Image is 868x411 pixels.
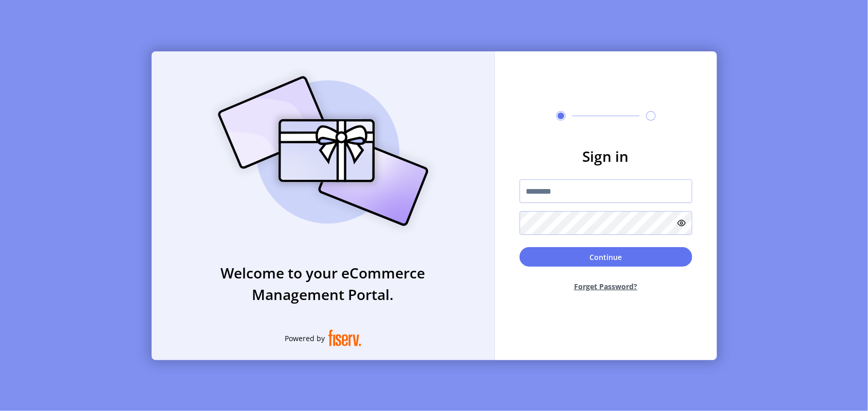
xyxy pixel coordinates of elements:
h3: Welcome to your eCommerce Management Portal. [152,262,495,305]
h3: Sign in [520,145,692,167]
button: Forget Password? [520,273,692,300]
img: card_Illustration.svg [202,65,444,237]
span: Powered by [285,333,325,344]
button: Continue [520,247,692,267]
